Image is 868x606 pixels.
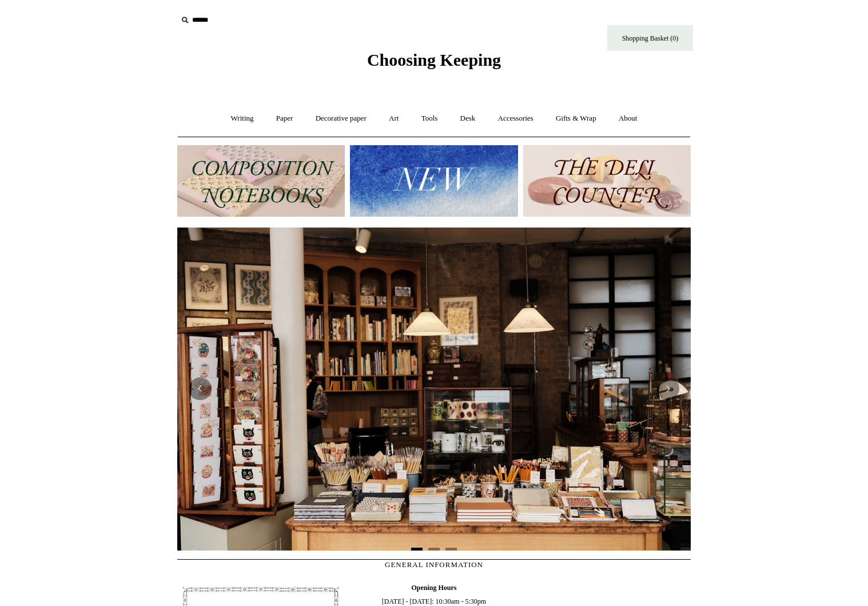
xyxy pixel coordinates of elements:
[411,584,456,592] b: Opening Hours
[428,548,440,551] button: Page 2
[367,59,501,67] a: Choosing Keeping
[305,103,377,134] a: Decorative paper
[523,145,691,217] img: The Deli Counter
[350,145,517,217] img: New.jpg__PID:f73bdf93-380a-4a35-bcfe-7823039498e1
[450,103,486,134] a: Desk
[411,548,423,551] button: Page 1
[488,103,544,134] a: Accessories
[385,560,483,569] span: GENERAL INFORMATION
[266,103,304,134] a: Paper
[189,377,212,400] button: Previous
[367,50,501,69] span: Choosing Keeping
[177,145,345,217] img: 202302 Composition ledgers.jpg__PID:69722ee6-fa44-49dd-a067-31375e5d54ec
[221,103,264,134] a: Writing
[411,103,448,134] a: Tools
[607,25,693,51] a: Shopping Basket (0)
[546,103,607,134] a: Gifts & Wrap
[656,377,679,400] button: Next
[379,103,409,134] a: Art
[177,228,691,550] img: 20250131 INSIDE OF THE SHOP.jpg__PID:b9484a69-a10a-4bde-9e8d-1408d3d5e6ad
[608,103,648,134] a: About
[445,548,457,551] button: Page 3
